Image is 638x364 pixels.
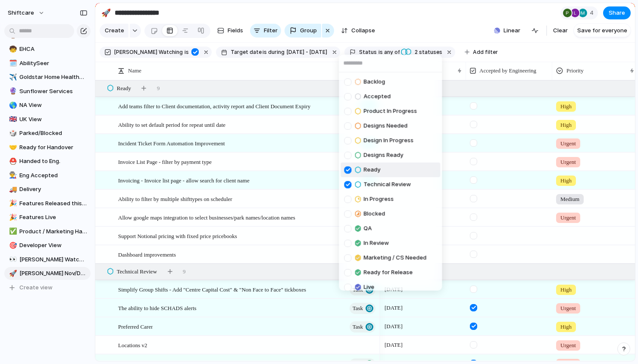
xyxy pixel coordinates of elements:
span: Marketing / CS Needed [363,254,426,262]
span: Product In Progress [363,107,417,116]
span: QA [363,224,372,233]
span: Designs Needed [363,122,407,130]
span: Technical Review [363,180,411,189]
span: Ready for Release [363,268,413,277]
span: In Progress [363,195,394,204]
span: Designs Ready [363,151,403,160]
span: Backlog [363,78,385,86]
span: Blocked [363,210,385,218]
span: Accepted [363,92,391,101]
span: Design In Progress [363,136,413,145]
span: Live [363,283,374,292]
span: Ready [363,166,380,174]
span: In Review [363,239,389,248]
